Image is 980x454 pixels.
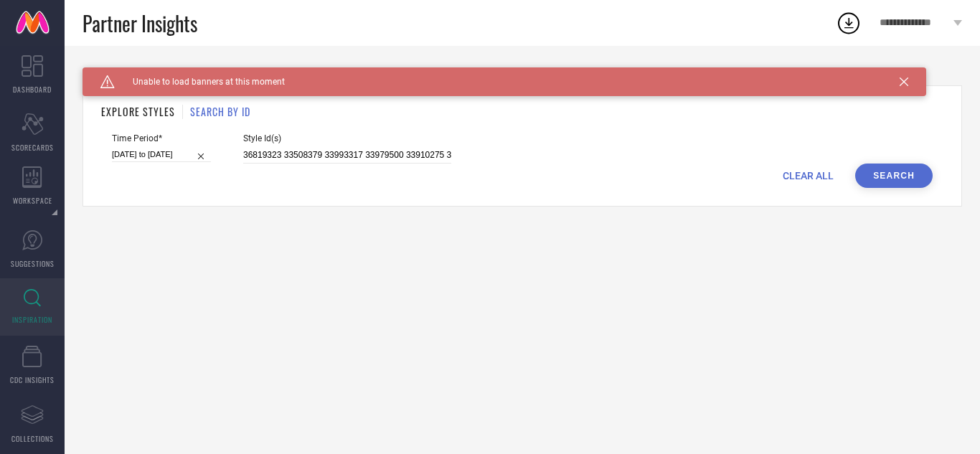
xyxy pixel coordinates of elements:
[83,9,197,38] span: Partner Insights
[11,258,55,269] span: SUGGESTIONS
[101,104,175,119] h1: EXPLORE STYLES
[112,133,211,143] span: Time Period*
[11,433,54,444] span: COLLECTIONS
[243,147,451,164] input: Enter comma separated style ids e.g. 12345, 67890
[112,147,211,162] input: Select time period
[83,67,962,78] div: Back TO Dashboard
[115,77,285,87] span: Unable to load banners at this moment
[243,133,451,143] span: Style Id(s)
[836,10,862,36] div: Open download list
[11,142,54,153] span: SCORECARDS
[783,170,834,181] span: CLEAR ALL
[10,374,55,385] span: CDC INSIGHTS
[190,104,250,119] h1: SEARCH BY ID
[13,195,52,206] span: WORKSPACE
[13,84,52,95] span: DASHBOARD
[12,314,52,325] span: INSPIRATION
[855,164,933,188] button: Search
